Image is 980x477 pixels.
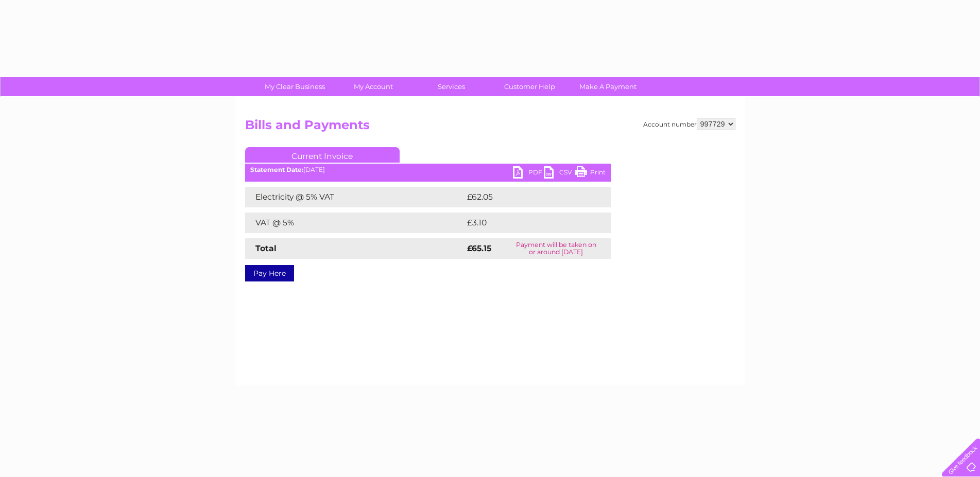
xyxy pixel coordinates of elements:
td: £62.05 [465,187,590,207]
strong: £65.15 [467,243,491,253]
b: Statement Date: [250,166,303,173]
td: Payment will be taken on or around [DATE] [502,238,610,259]
div: Account number [643,118,735,130]
a: Make A Payment [565,77,650,96]
a: Current Invoice [245,147,400,163]
td: £3.10 [465,213,586,233]
strong: Total [255,243,277,253]
a: Pay Here [245,265,294,281]
a: CSV [544,166,575,181]
div: [DATE] [245,166,611,173]
a: Services [409,77,494,96]
a: Print [575,166,606,181]
td: VAT @ 5% [245,213,465,233]
h2: Bills and Payments [245,118,735,137]
a: Customer Help [487,77,572,96]
a: My Clear Business [252,77,337,96]
td: Electricity @ 5% VAT [245,187,465,207]
a: My Account [331,77,416,96]
a: PDF [513,166,544,181]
